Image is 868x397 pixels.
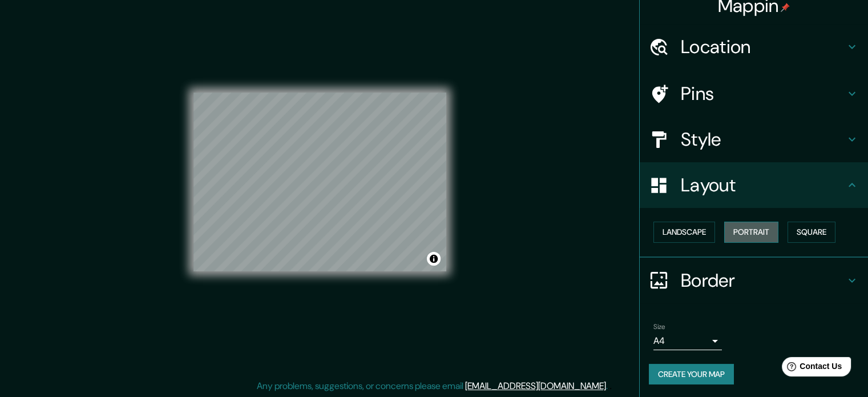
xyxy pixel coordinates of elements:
div: Border [640,258,868,303]
div: A4 [653,332,722,350]
label: Size [653,322,665,331]
button: Landscape [653,222,715,243]
h4: Style [681,128,845,151]
canvas: Map [193,93,446,271]
button: Create your map [649,364,734,385]
button: Toggle attribution [427,252,441,266]
a: [EMAIL_ADDRESS][DOMAIN_NAME] [465,380,606,392]
iframe: Help widget launcher [766,352,855,384]
h4: Pins [681,82,845,105]
div: Layout [640,162,868,208]
h4: Border [681,269,845,292]
img: pin-icon.png [781,3,790,12]
p: Any problems, suggestions, or concerns please email . [257,379,608,393]
div: . [609,379,612,393]
h4: Location [681,35,845,58]
div: Location [640,24,868,70]
h4: Layout [681,174,845,197]
div: Pins [640,71,868,117]
button: Portrait [724,222,778,243]
div: . [608,379,609,393]
div: Style [640,117,868,162]
button: Square [788,222,835,243]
